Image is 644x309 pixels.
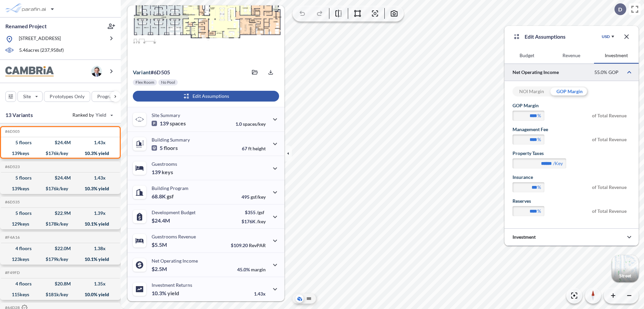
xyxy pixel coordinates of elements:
[537,136,541,143] label: %
[152,120,186,127] p: 139
[67,110,117,120] button: Ranked by Yield
[92,91,128,102] button: Program
[17,91,43,102] button: Site
[162,169,173,176] span: keys
[152,282,192,288] p: Investment Returns
[152,234,196,239] p: Guestrooms Revenue
[513,126,548,133] label: Management Fee
[296,295,304,303] button: Aerial View
[513,86,550,96] div: NOI Margin
[44,91,90,102] button: Prototypes Only
[133,69,170,76] p: # 6d505
[152,161,177,167] p: Guestrooms
[619,273,631,278] p: Street
[257,209,264,215] span: /gsf
[513,102,539,109] label: GOP Margin
[152,185,189,191] p: Building Program
[152,209,196,215] p: Development Budget
[537,112,541,119] label: %
[602,34,610,39] div: USD
[96,112,107,118] span: Yield
[4,235,20,240] h5: Click to copy the code
[305,295,313,303] button: Site Plan
[152,217,171,224] p: $24.4M
[152,193,174,200] p: 68.8K
[4,200,20,204] h5: Click to copy the code
[164,145,178,151] span: floors
[97,93,116,100] p: Program
[513,198,531,204] label: Reserves
[167,290,179,297] span: yield
[50,93,85,100] p: Prototypes Only
[251,194,266,200] span: gsf/key
[249,242,266,248] span: RevPAR
[257,219,266,224] span: /key
[152,112,180,118] p: Site Summary
[161,80,175,85] p: No Pool
[231,242,266,248] p: $109.20
[91,66,102,77] img: user logo
[525,33,566,41] p: Edit Assumptions
[513,174,533,181] label: Insurance
[592,111,631,126] span: of Total Revenue
[19,47,64,54] p: 5.46 acres ( 237,958 sf)
[5,66,54,77] img: BrandImage
[553,160,563,167] label: /key
[23,93,31,100] p: Site
[152,169,173,176] p: 139
[241,219,266,224] p: $176K
[170,120,186,127] span: spaces
[5,111,33,119] p: 13 Variants
[167,193,174,200] span: gsf
[235,121,266,127] p: 1.0
[251,267,266,272] span: margin
[4,270,20,275] h5: Click to copy the code
[243,121,266,127] span: spaces/key
[4,129,20,134] h5: Click to copy the code
[241,194,266,200] p: 495
[133,91,279,102] button: Edit Assumptions
[612,255,639,282] img: Switcher Image
[152,290,179,297] p: 10.3%
[253,146,266,151] span: height
[4,164,20,169] h5: Click to copy the code
[152,145,178,151] p: 5
[504,47,549,64] button: Budget
[136,80,154,85] p: Flex Room
[5,23,47,30] p: Renamed Project
[152,241,168,248] p: $5.5M
[594,47,639,64] button: Investment
[248,146,252,151] span: ft
[152,266,168,272] p: $2.5M
[550,86,588,96] div: GOP Margin
[537,184,541,191] label: %
[612,255,639,282] button: Switcher ImageStreet
[513,150,544,157] label: Property Taxes
[254,291,266,297] p: 1.43x
[537,208,541,215] label: %
[618,6,622,12] p: D
[237,267,266,272] p: 45.0%
[242,146,266,151] p: 67
[549,47,594,64] button: Revenue
[592,182,631,197] span: of Total Revenue
[19,35,61,43] p: [STREET_ADDRESS]
[241,209,266,215] p: $355
[513,234,536,240] p: Investment
[133,69,151,75] span: Variant
[592,134,631,150] span: of Total Revenue
[152,258,198,264] p: Net Operating Income
[592,206,631,221] span: of Total Revenue
[152,137,190,143] p: Building Summary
